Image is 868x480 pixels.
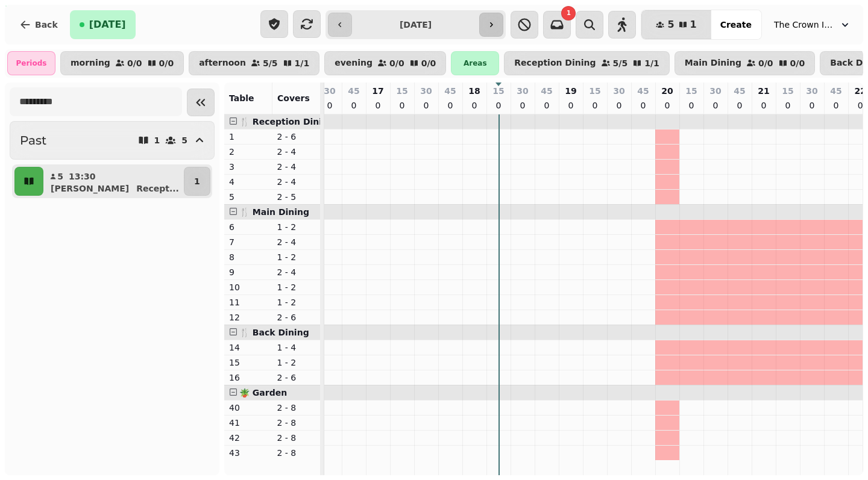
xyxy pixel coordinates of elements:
p: 18 [468,85,480,97]
p: 12 [229,311,268,323]
p: 42 [229,432,268,444]
p: 30 [806,85,817,97]
p: 2 - 4 [277,176,316,188]
p: 30 [324,85,335,97]
button: The Crown Inn [767,14,858,36]
p: 0 [421,99,431,111]
p: 45 [734,85,745,97]
p: 5 [181,136,187,145]
p: 2 - 6 [277,131,316,143]
p: 22 [855,85,866,97]
p: 0 [638,99,648,111]
p: 45 [637,85,649,97]
p: 15 [685,85,697,97]
p: 3 [229,161,268,173]
span: [DATE] [89,20,126,30]
p: 15 [229,357,268,369]
button: [DATE] [70,10,136,39]
p: Main Dining [685,58,741,68]
p: 15 [492,85,504,97]
p: 15 [589,85,600,97]
p: 45 [830,85,841,97]
button: Create [711,10,761,39]
button: Collapse sidebar [187,89,215,116]
p: 14 [229,341,268,354]
button: evening0/00/0 [324,51,446,75]
p: 20 [661,85,673,97]
p: 2 - 8 [277,447,316,459]
span: 🪴 Garden [239,388,287,397]
p: 30 [517,85,528,97]
p: 0 [590,99,600,111]
p: 0 [494,99,503,111]
p: 2 - 4 [277,236,316,248]
p: 1 - 2 [277,281,316,293]
span: 1 [690,20,697,30]
button: 513:30[PERSON_NAME]Recept... [46,167,181,196]
button: afternoon5/51/1 [189,51,319,75]
p: 0 / 0 [758,59,773,67]
p: 0 [831,99,841,111]
p: 5 [57,170,64,182]
p: 1 / 1 [644,59,659,67]
p: 2 - 5 [277,191,316,203]
p: 11 [229,296,268,308]
p: 2 - 6 [277,311,316,323]
button: 1 [184,167,210,196]
div: Areas [451,51,499,75]
p: 0 [445,99,455,111]
p: 16 [229,372,268,384]
button: morning0/00/0 [60,51,184,75]
p: 0 / 0 [127,59,142,67]
p: 0 [518,99,527,111]
p: 1 - 2 [277,221,316,233]
button: Reception Dining5/51/1 [504,51,669,75]
span: 🍴 Main Dining [239,207,309,217]
p: 0 [735,99,744,111]
p: 0 [397,99,407,111]
p: 1 - 2 [277,296,316,308]
p: 1 - 4 [277,341,316,354]
p: 30 [613,85,624,97]
p: 4 [229,176,268,188]
span: Create [720,20,752,29]
p: 45 [541,85,552,97]
p: 0 / 0 [421,59,436,67]
p: 0 [759,99,769,111]
p: 0 [662,99,672,111]
p: 0 [373,99,383,111]
span: 1 [567,10,571,16]
p: 1 - 2 [277,251,316,263]
p: 0 / 0 [790,59,805,67]
p: 0 [542,99,552,111]
span: The Crown Inn [774,19,834,31]
p: 5 / 5 [263,59,278,67]
p: 17 [372,85,383,97]
p: 0 [325,99,335,111]
p: 6 [229,221,268,233]
p: 1 [154,136,160,145]
p: 30 [420,85,432,97]
p: 0 [855,99,865,111]
p: 2 - 4 [277,266,316,278]
p: 0 [711,99,720,111]
p: 8 [229,251,268,263]
p: 0 [470,99,479,111]
span: Back [35,20,58,29]
p: 43 [229,447,268,459]
p: 5 [229,191,268,203]
p: 1 [229,131,268,143]
p: 15 [782,85,793,97]
button: 51 [641,10,711,39]
span: 🍴 Reception Dining [239,117,334,126]
p: 45 [348,85,359,97]
span: Table [229,93,254,103]
p: 2 - 4 [277,146,316,158]
button: Back [10,10,68,39]
p: 2 - 8 [277,432,316,444]
p: 41 [229,417,268,429]
p: 7 [229,236,268,248]
p: 2 [229,146,268,158]
p: 5 / 5 [613,59,628,67]
button: Main Dining0/00/0 [675,51,815,75]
